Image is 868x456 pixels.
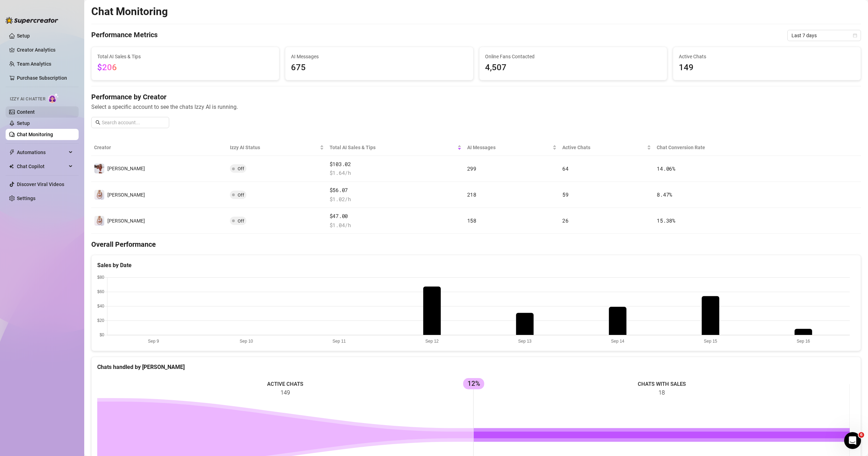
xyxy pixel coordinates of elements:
[97,62,117,72] span: $206
[291,53,467,60] span: AI Messages
[230,144,318,151] span: Izzy AI Status
[679,61,855,74] span: 149
[17,61,51,67] a: Team Analytics
[17,161,67,172] span: Chat Copilot
[562,217,568,224] span: 26
[844,432,861,449] iframe: Intercom live chat
[97,363,855,371] div: Chats handled by [PERSON_NAME]
[107,218,145,224] span: [PERSON_NAME]
[467,165,476,172] span: 299
[467,191,476,198] span: 218
[97,53,273,60] span: Total AI Sales & Tips
[6,17,58,24] img: logo-BBDzfeDw.svg
[94,216,104,226] img: Ashley
[102,119,165,126] input: Search account...
[657,191,672,198] span: 8.47 %
[94,164,104,173] img: ashley
[91,92,861,102] h4: Performance by Creator
[94,190,104,200] img: ashley
[91,239,861,249] h4: Overall Performance
[467,144,551,151] span: AI Messages
[330,186,462,194] span: $56.07
[562,191,568,198] span: 59
[17,72,73,84] a: Purchase Subscription
[330,169,462,177] span: $ 1.64 /h
[654,139,784,156] th: Chat Conversion Rate
[227,139,327,156] th: Izzy AI Status
[330,195,462,204] span: $ 1.02 /h
[485,53,661,60] span: Online Fans Contacted
[464,139,560,156] th: AI Messages
[17,109,35,115] a: Content
[91,103,861,111] span: Select a specific account to see the chats Izzy AI is running.
[657,165,675,172] span: 14.06 %
[238,218,244,224] span: Off
[562,144,645,151] span: Active Chats
[107,192,145,198] span: [PERSON_NAME]
[48,93,59,103] img: AI Chatter
[91,30,158,41] h4: Performance Metrics
[17,181,64,187] a: Discover Viral Videos
[679,53,855,60] span: Active Chats
[17,147,67,158] span: Automations
[291,61,467,74] span: 675
[238,192,244,198] span: Off
[791,30,857,41] span: Last 7 days
[107,166,145,171] span: [PERSON_NAME]
[97,261,855,270] div: Sales by Date
[10,96,45,103] span: Izzy AI Chatter
[17,33,30,39] a: Setup
[91,139,227,156] th: Creator
[327,139,464,156] th: Total AI Sales & Tips
[859,432,864,438] span: 6
[657,217,675,224] span: 15.38 %
[17,196,35,201] a: Settings
[330,212,462,220] span: $47.00
[467,217,476,224] span: 158
[9,164,14,169] img: Chat Copilot
[17,132,53,137] a: Chat Monitoring
[91,5,168,18] h2: Chat Monitoring
[853,33,857,38] span: calendar
[559,139,654,156] th: Active Chats
[238,166,244,171] span: Off
[330,160,462,168] span: $103.02
[9,150,15,155] span: thunderbolt
[330,144,456,151] span: Total AI Sales & Tips
[562,165,568,172] span: 64
[485,61,661,74] span: 4,507
[17,120,30,126] a: Setup
[17,44,73,55] a: Creator Analytics
[95,120,100,125] span: search
[330,221,462,230] span: $ 1.04 /h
